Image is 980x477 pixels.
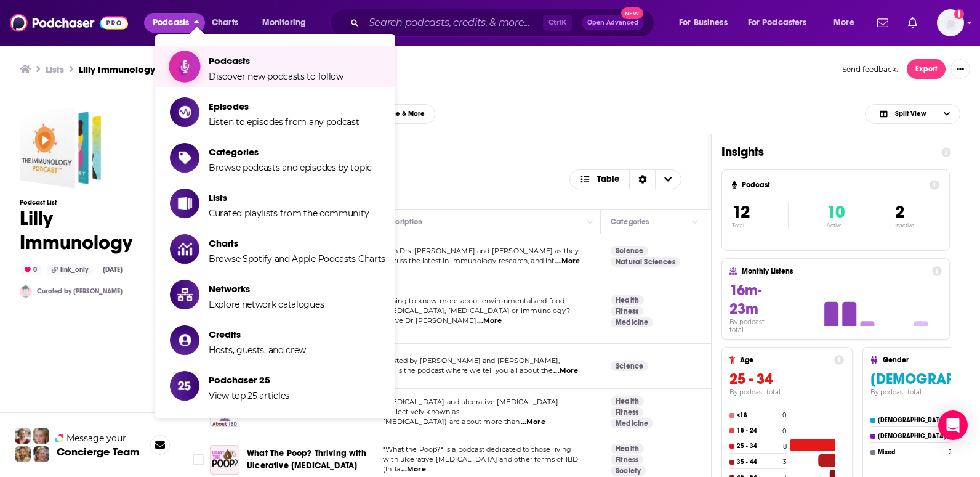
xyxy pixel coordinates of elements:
button: Show More Button [950,59,970,79]
a: Lilly Immunology [20,107,101,189]
span: Monitoring [262,14,306,31]
h4: 2 [949,448,952,456]
span: Curated playlists from the community [209,208,369,219]
span: ...More [521,417,545,427]
div: [DATE] [98,265,127,275]
a: Health [611,295,644,305]
h4: 25 - 34 [737,442,781,450]
span: Podchaser 25 [209,374,289,386]
span: ...More [555,256,580,266]
h4: 0 [782,427,787,435]
span: Lists [209,192,369,203]
span: Credits [209,328,306,340]
span: Discover new podcasts to follow [209,71,343,82]
button: Send feedback. [838,64,902,75]
img: User Profile [937,9,964,36]
h3: Lilly Immunology [79,63,155,75]
button: open menu [825,13,870,33]
a: Medicine [611,418,653,428]
a: Fitness [611,306,643,316]
a: Show notifications dropdown [872,12,893,33]
h4: Monthly Listens [742,267,926,275]
p: Total [732,222,788,229]
h3: Podcast List [20,198,165,206]
span: Episodes [209,100,359,112]
span: Charts [209,237,385,249]
h1: Insights [721,144,931,160]
a: Fitness [611,407,643,417]
span: Podcasts [153,14,189,31]
span: 10 [827,202,845,222]
button: Choose View [865,104,960,124]
div: Categories [611,214,649,229]
a: What The Poop? Thriving with Ulcerative [MEDICAL_DATA] [247,447,369,472]
a: Show notifications dropdown [903,12,922,33]
span: Logged in as Tessarossi87 [937,9,964,36]
h3: Lists [46,63,64,75]
span: New [621,7,643,19]
div: Search podcasts, credits, & more... [342,9,666,37]
img: Podchaser - Follow, Share and Rate Podcasts [10,11,128,35]
span: Message your [66,432,126,444]
img: What The Poop? Thriving with Ulcerative Colitis [210,445,239,475]
span: this is the podcast where we tell you all about the [383,366,553,375]
span: with ulcerative [MEDICAL_DATA] and other forms of IBD (Infla [383,455,578,473]
h1: Podcasts [205,144,691,160]
button: open menu [740,13,825,33]
button: Column Actions [688,214,702,229]
span: 2 [895,202,904,222]
a: Society [611,466,646,476]
span: [MEDICAL_DATA]) are about more than [383,417,520,426]
span: Hosted by [PERSON_NAME] and [PERSON_NAME], [383,356,560,365]
span: Explore network catalogues [209,299,324,310]
span: Toggle select row [193,454,204,465]
button: Choose View [569,169,682,189]
span: For Business [679,14,728,31]
span: Hosts, guests, and crew [209,344,306,356]
span: Table [597,175,619,184]
h3: Concierge Team [57,446,140,458]
h4: 8 [783,442,787,450]
span: 12 [732,202,750,222]
p: Inactive [895,222,914,229]
span: *What the Poop?* is a podcast dedicated to those living [383,445,571,454]
h4: 35 - 44 [737,459,781,466]
span: Categories [209,146,372,158]
span: [MEDICAL_DATA], [MEDICAL_DATA] or immunology? Leave Dr [PERSON_NAME] [383,306,570,325]
h4: <18 [737,412,780,419]
a: Medicine [611,317,653,327]
h4: Mixed [878,449,946,456]
img: Jon Profile [15,446,31,462]
h1: Lilly Immunology [20,206,165,255]
a: Charts [204,13,246,33]
span: Itching to know more about environmental and food [383,296,564,305]
button: close menu [144,13,205,33]
span: Browse Spotify and Apple Podcasts Charts [209,253,385,264]
span: Listen to episodes from any podcast [209,116,359,128]
h4: [DEMOGRAPHIC_DATA] [878,417,946,424]
a: Natural Sciences [611,257,680,267]
span: ...More [401,465,426,475]
div: 0 [20,264,42,275]
button: Open AdvancedNew [582,15,644,30]
button: Export [907,59,946,79]
span: Split View [895,110,926,117]
img: Jules Profile [33,428,49,444]
h4: By podcast total [729,388,844,396]
span: discuss the latest in immunology research, and int [383,256,555,265]
a: Health [611,444,644,454]
span: More [833,14,854,31]
span: ...More [477,316,502,326]
button: open menu [670,13,743,33]
button: open menu [254,13,322,33]
span: Browse podcasts and episodes by topic [209,162,372,173]
a: Fitness [611,455,643,465]
img: Sydney Profile [15,428,31,444]
a: Science [611,361,648,371]
h4: Podcast [742,181,925,189]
